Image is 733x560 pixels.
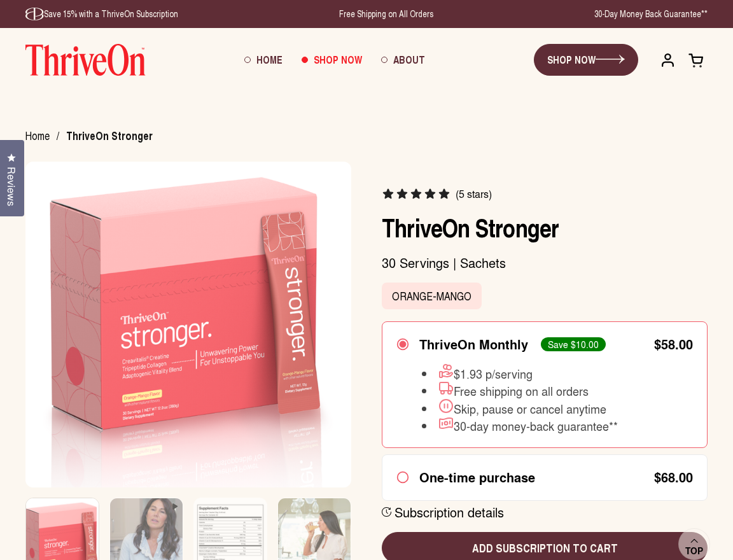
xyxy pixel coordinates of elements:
[235,43,292,77] a: Home
[25,128,50,145] span: Home
[422,398,618,416] li: Skip, pause or cancel anytime
[393,52,425,67] span: About
[372,43,435,77] a: About
[66,130,153,143] span: ThriveOn Stronger
[422,416,618,433] li: 30-day money-back guarantee**
[422,381,618,398] li: Free shipping on all orders
[541,337,606,351] div: Save $10.00
[685,545,703,557] span: Top
[419,337,528,352] div: ThriveOn Monthly
[25,162,351,487] img: Box of ThriveOn Stronger supplement with a pink design on a white background
[3,167,20,206] span: Reviews
[422,363,618,381] li: $1.93 p/serving
[534,44,638,76] a: SHOP NOW
[456,188,492,200] span: (5 stars)
[314,52,362,67] span: Shop Now
[594,8,708,20] p: 30-Day Money Back Guarantee**
[392,540,697,556] span: Add subscription to cart
[57,130,59,143] span: /
[382,255,708,271] p: 30 Servings | Sachets
[256,52,283,67] span: Home
[25,130,165,143] nav: breadcrumbs
[25,8,178,20] p: Save 15% with a ThriveOn Subscription
[394,504,504,521] div: Subscription details
[25,128,50,143] a: Home
[654,338,693,351] div: $58.00
[382,212,708,242] h1: ThriveOn Stronger
[419,470,535,485] div: One-time purchase
[339,8,433,20] p: Free Shipping on All Orders
[382,283,482,309] label: Orange-Mango
[654,471,693,484] div: $68.00
[292,43,372,77] a: Shop Now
